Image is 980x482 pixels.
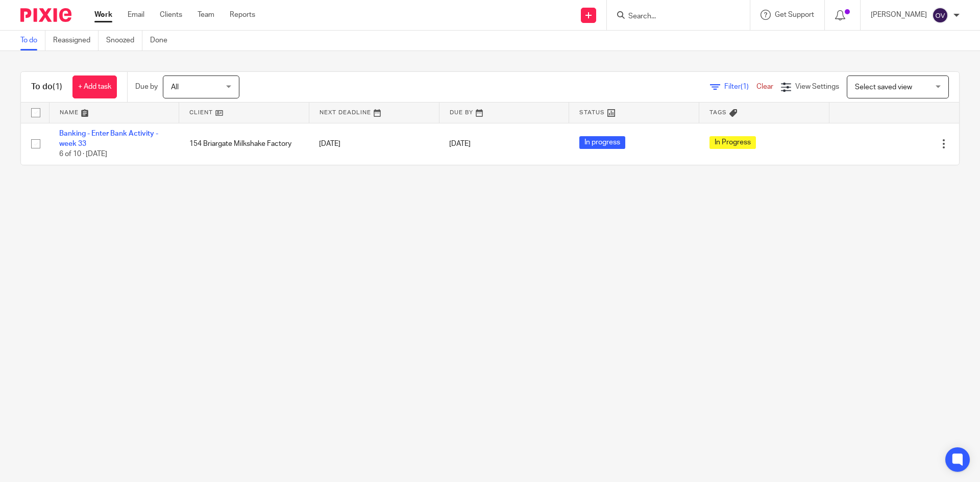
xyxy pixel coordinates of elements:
a: Email [128,10,144,20]
span: In Progress [709,136,756,149]
img: Pixie [20,8,71,22]
span: Tags [709,110,727,115]
h1: To do [31,82,62,92]
span: Get Support [775,11,814,18]
a: Banking - Enter Bank Activity - week 33 [59,130,158,147]
span: [DATE] [449,140,471,147]
span: Filter [724,83,756,90]
p: Due by [135,82,158,92]
a: Reports [230,10,255,20]
span: In progress [579,136,625,149]
a: Work [94,10,112,20]
a: + Add task [72,75,117,98]
a: Clear [756,83,773,90]
span: View Settings [795,83,839,90]
a: To do [20,31,45,50]
span: (1) [53,83,62,91]
a: Clients [160,10,182,20]
a: Snoozed [106,31,142,50]
a: Done [150,31,175,50]
a: Team [198,10,214,20]
span: 6 of 10 · [DATE] [59,150,107,158]
span: Select saved view [855,84,912,91]
img: svg%3E [932,7,948,23]
span: All [171,84,179,91]
span: (1) [741,83,749,90]
td: 154 Briargate Milkshake Factory [179,123,309,165]
a: Reassigned [53,31,99,50]
p: [PERSON_NAME] [871,10,927,20]
input: Search [627,12,719,21]
td: [DATE] [309,123,439,165]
